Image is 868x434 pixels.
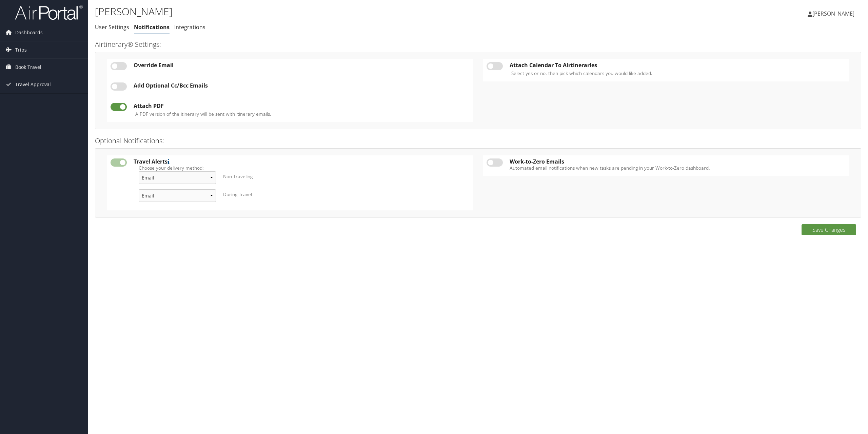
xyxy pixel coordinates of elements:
[134,62,470,68] div: Override Email
[223,191,252,198] label: During Travel
[135,111,271,117] label: A PDF version of the itinerary will be sent with itinerary emails.
[139,165,465,171] label: Choose your delivery method:
[802,224,856,235] button: Save Changes
[95,23,129,31] a: User Settings
[510,158,846,165] div: Work-to-Zero Emails
[15,4,83,20] img: airportal-logo.png
[95,40,861,49] h3: Airtinerary® Settings:
[812,10,854,17] span: [PERSON_NAME]
[15,76,51,93] span: Travel Approval
[134,158,470,165] div: Travel Alerts
[134,82,470,89] div: Add Optional Cc/Bcc Emails
[511,70,652,77] label: Select yes or no, then pick which calendars you would like added.
[223,173,253,180] label: Non-Traveling
[510,165,846,171] label: Automated email notifications when new tasks are pending in your Work-to-Zero dashboard.
[95,4,606,19] h1: [PERSON_NAME]
[15,41,27,58] span: Trips
[95,136,861,146] h3: Optional Notifications:
[134,23,170,31] a: Notifications
[15,59,41,76] span: Book Travel
[134,103,470,109] div: Attach PDF
[510,62,846,68] div: Attach Calendar To Airtineraries
[15,24,43,41] span: Dashboards
[174,23,205,31] a: Integrations
[808,3,861,24] a: [PERSON_NAME]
